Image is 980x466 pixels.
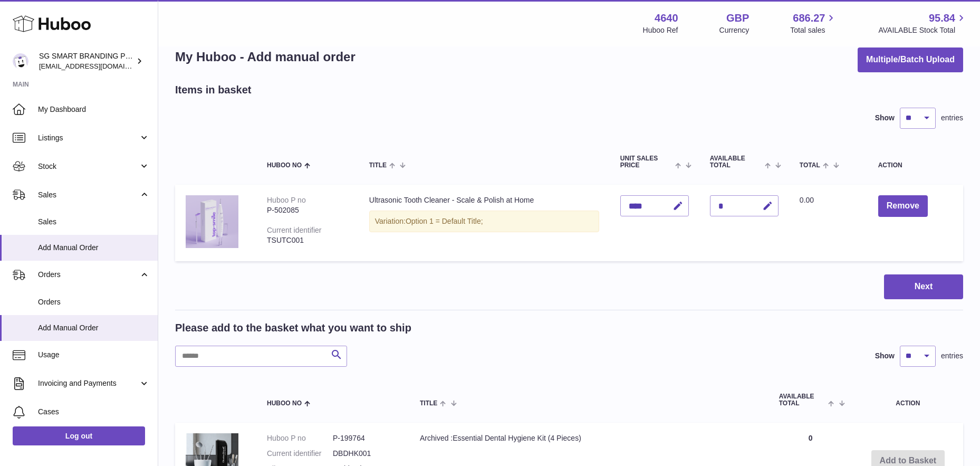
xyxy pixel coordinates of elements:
[267,235,348,245] div: TSUTC001
[267,433,333,443] dt: Huboo P no
[878,11,967,35] a: 95.84 AVAILABLE Stock Total
[38,378,139,388] span: Invoicing and Payments
[38,407,150,417] span: Cases
[38,161,139,172] span: Stock
[853,383,963,417] th: Action
[875,351,895,361] label: Show
[878,162,953,169] div: Action
[38,190,139,200] span: Sales
[620,155,672,169] span: Unit Sales Price
[267,226,322,234] div: Current identifier
[793,11,825,25] span: 686.27
[369,162,387,169] span: Title
[875,113,895,123] label: Show
[186,195,238,248] img: Ultrasonic Tooth Cleaner - Scale & Polish at Home
[710,155,762,169] span: AVAILABLE Total
[655,11,678,25] strong: 4640
[790,11,837,35] a: 686.27 Total sales
[13,53,28,69] img: uktopsmileshipping@gmail.com
[420,400,437,407] span: Title
[175,321,411,335] h2: Please add to the basket what you want to ship
[359,185,610,261] td: Ultrasonic Tooth Cleaner - Scale & Polish at Home
[38,350,150,360] span: Usage
[267,196,306,204] div: Huboo P no
[790,25,837,35] span: Total sales
[267,449,333,459] dt: Current identifier
[38,217,150,227] span: Sales
[13,426,145,445] a: Log out
[878,195,928,217] button: Remove
[38,323,150,333] span: Add Manual Order
[858,47,963,72] button: Multiple/Batch Upload
[800,162,820,169] span: Total
[175,83,252,97] h2: Items in basket
[878,25,967,35] span: AVAILABLE Stock Total
[39,62,155,70] span: [EMAIL_ADDRESS][DOMAIN_NAME]
[719,25,750,35] div: Currency
[333,433,399,443] dd: P-199764
[38,270,139,280] span: Orders
[175,49,356,65] h1: My Huboo - Add manual order
[267,162,302,169] span: Huboo no
[884,274,963,299] button: Next
[38,297,150,307] span: Orders
[800,196,814,204] span: 0.00
[941,351,963,361] span: entries
[38,133,139,143] span: Listings
[39,51,134,71] div: SG SMART BRANDING PTE. LTD.
[267,205,348,215] div: P-502085
[941,113,963,123] span: entries
[38,104,150,115] span: My Dashboard
[406,217,483,225] span: Option 1 = Default Title;
[726,11,749,25] strong: GBP
[643,25,678,35] div: Huboo Ref
[38,243,150,253] span: Add Manual Order
[333,449,399,459] dd: DBDHK001
[267,400,302,407] span: Huboo no
[779,393,826,407] span: AVAILABLE Total
[929,11,955,25] span: 95.84
[369,211,599,232] div: Variation:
